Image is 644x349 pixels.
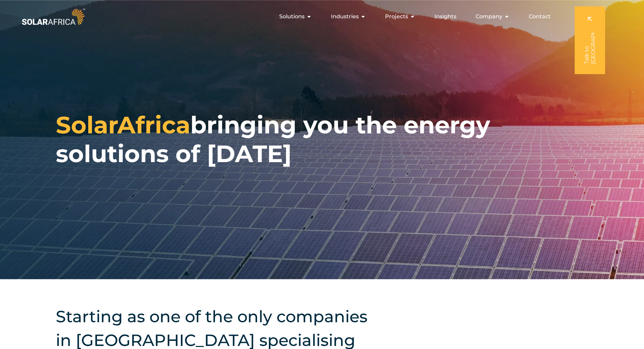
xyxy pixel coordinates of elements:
span: Company [476,13,502,21]
a: Insights [434,13,456,21]
h1: bringing you the energy solutions of [DATE] [56,111,588,168]
span: SolarAfrica [56,110,190,139]
a: Contact [529,13,551,21]
span: Industries [331,13,359,21]
nav: Menu [87,10,556,23]
span: Projects [385,13,408,21]
div: Menu Toggle [87,10,556,23]
span: Solutions [279,13,305,21]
